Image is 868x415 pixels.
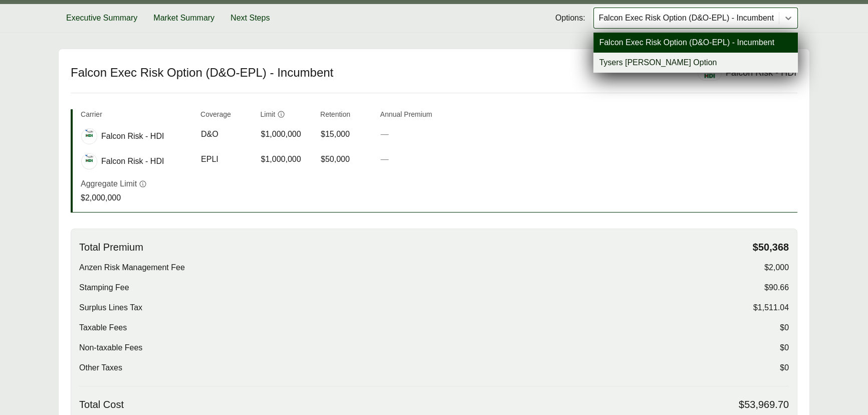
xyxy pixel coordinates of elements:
div: Falcon Exec Risk Option (D&O-EPL) - Incumbent [593,33,798,53]
th: Annual Premium [380,109,432,124]
span: Falcon Risk - HDI [101,130,164,142]
span: EPLI [201,153,219,165]
span: Other Taxes [79,362,122,374]
span: $0 [780,362,789,374]
th: Carrier [81,109,192,124]
span: Stamping Fee [79,282,129,294]
div: Falcon Risk - HDI [726,66,796,80]
span: $53,969.70 [739,398,789,411]
h2: Falcon Exec Risk Option (D&O-EPL) - Incumbent [71,65,686,80]
button: Next Steps [223,4,278,32]
span: Total Cost [79,398,124,411]
span: D&O [201,128,219,140]
p: Aggregate Limit [81,178,137,190]
span: $90.66 [764,282,789,294]
span: $0 [780,322,789,334]
span: — [381,130,389,138]
span: Anzen Risk Management Fee [79,262,185,274]
span: $0 [780,342,789,354]
span: Taxable Fees [79,322,127,334]
th: Limit [261,109,313,124]
span: $1,000,000 [261,128,301,140]
span: $50,368 [753,241,789,254]
span: $2,000 [764,262,789,274]
span: $50,000 [321,153,350,165]
img: Falcon Risk - HDI logo [698,66,721,80]
th: Coverage [200,109,253,124]
span: $1,511.04 [753,302,789,314]
div: Tysers [PERSON_NAME] Option [593,53,798,73]
button: Market Summary [145,4,223,32]
th: Retention [320,109,372,124]
span: $1,000,000 [261,153,301,165]
p: $2,000,000 [81,192,147,204]
span: — [381,155,389,163]
span: Non-taxable Fees [79,342,142,354]
img: Falcon Risk - HDI logo [82,154,97,163]
span: Total Premium [79,241,143,254]
span: Surplus Lines Tax [79,302,142,314]
span: Falcon Risk - HDI [101,155,164,167]
button: Executive Summary [58,4,145,32]
span: $15,000 [321,128,350,140]
span: Options: [555,12,585,24]
img: Falcon Risk - HDI logo [82,129,97,138]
